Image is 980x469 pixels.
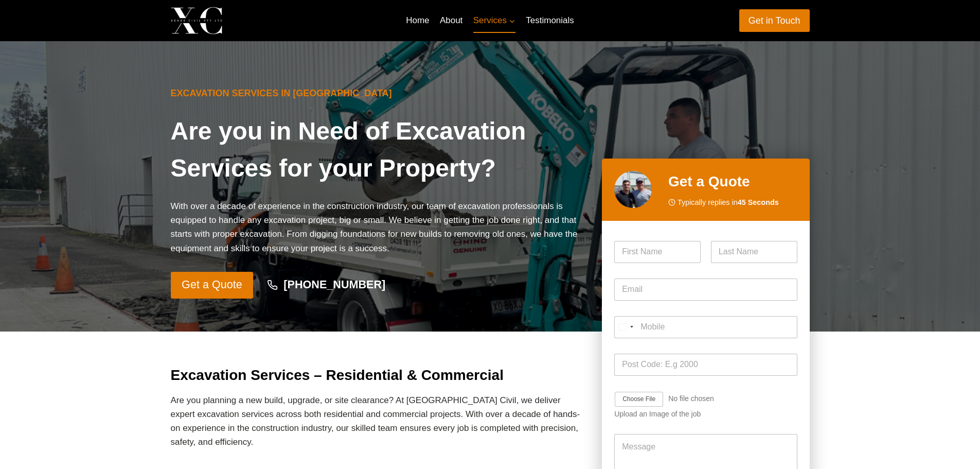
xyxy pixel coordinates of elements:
input: Post Code: E.g 2000 [614,354,797,376]
h2: Get a Quote [668,171,797,193]
a: Services [468,8,521,33]
input: Mobile [614,316,797,338]
div: Upload an Image of the job [614,410,797,419]
input: First Name [614,241,701,263]
a: Testimonials [521,8,579,33]
span: Get a Quote [182,276,242,294]
button: Selected country [614,316,637,338]
h2: Excavation Services – Residential & Commercial [171,364,586,386]
span: Services [473,13,515,27]
strong: 45 Seconds [738,198,779,206]
a: Xenos Civil [171,7,303,34]
h6: Excavation Services in [GEOGRAPHIC_DATA] [171,86,586,100]
p: With over a decade of experience in the construction industry, our team of excavation professiona... [171,199,586,255]
a: Get a Quote [171,272,254,299]
a: Get in Touch [739,9,810,31]
span: Typically replies in [678,197,779,209]
p: Are you planning a new build, upgrade, or site clearance? At [GEOGRAPHIC_DATA] Civil, we deliver ... [171,393,586,449]
a: About [435,8,468,33]
img: Xenos Civil [171,7,222,34]
input: Last Name [711,241,797,263]
a: Home [401,8,435,33]
input: Email [614,279,797,301]
p: Xenos Civil [231,12,303,28]
strong: [PHONE_NUMBER] [283,278,385,291]
h1: Are you in Need of Excavation Services for your Property? [171,113,586,187]
a: [PHONE_NUMBER] [257,273,395,297]
nav: Primary Navigation [401,8,579,33]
